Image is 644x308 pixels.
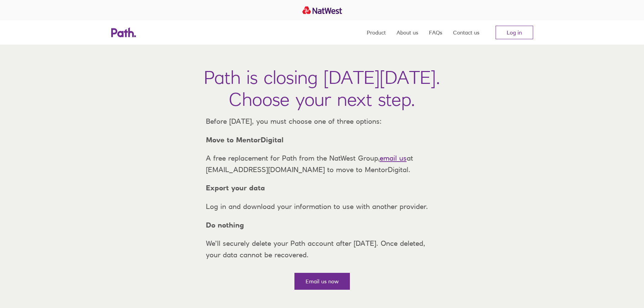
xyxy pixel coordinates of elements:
[206,136,284,144] strong: Move to MentorDigital
[380,154,407,162] a: email us
[200,116,444,127] p: Before [DATE], you must choose one of three options:
[200,238,444,260] p: We’ll securely delete your Path account after [DATE]. Once deleted, your data cannot be recovered.
[200,152,444,175] p: A free replacement for Path from the NatWest Group, at [EMAIL_ADDRESS][DOMAIN_NAME] to move to Me...
[204,66,440,110] h1: Path is closing [DATE][DATE]. Choose your next step.
[397,20,418,45] a: About us
[294,273,350,290] a: Email us now
[429,20,442,45] a: FAQs
[496,26,533,39] a: Log in
[453,20,479,45] a: Contact us
[206,221,244,229] strong: Do nothing
[200,201,444,212] p: Log in and download your information to use with another provider.
[206,184,265,192] strong: Export your data
[367,20,386,45] a: Product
